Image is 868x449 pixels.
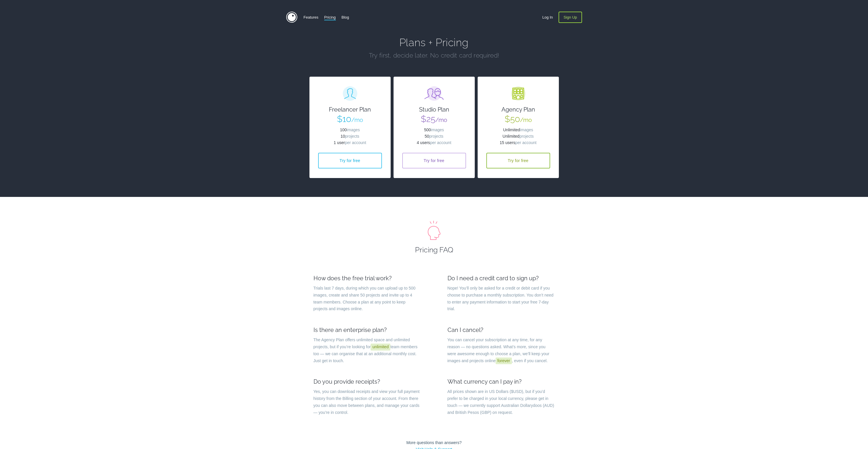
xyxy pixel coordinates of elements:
[402,153,466,168] a: Try for free
[486,134,550,138] li: projects
[314,275,421,281] h5: How does the free trial work?
[447,275,555,281] h5: Do I need a credit card to sign up?
[486,153,550,168] a: Try for free
[402,128,466,132] li: images
[318,128,382,132] li: images
[486,128,550,132] li: images
[503,127,520,132] strong: Unlimited
[340,127,347,132] strong: 100
[425,134,429,139] strong: 50
[286,246,582,254] h4: Pricing FAQ
[324,12,336,23] a: Pricing
[447,388,555,416] p: All prices shown are in US Dollars ($USD), but if you’d prefer to be charged in your local curren...
[417,140,430,145] strong: 4 users
[503,134,519,139] strong: Unlimited
[447,285,555,312] p: Nope! You’ll only be asked for a credit or debit card if you choose to purchase a monthly subscri...
[421,114,435,124] strong: $25
[334,140,345,145] strong: 1 user
[318,134,382,138] li: projects
[486,86,550,112] h3: Agency Plan
[314,388,421,416] p: Yes, you can download receipts and view your full payment history from the Billing section of you...
[318,141,382,145] li: per account
[318,153,382,168] a: Try for free
[342,12,349,23] a: Blog
[424,127,431,132] strong: 500
[559,12,582,23] a: Sign Up
[402,86,466,112] h3: Studio Plan
[337,114,351,124] strong: $10
[402,141,466,145] li: per account
[421,116,447,123] span: /mo
[447,379,555,385] h5: What currency can I pay in?
[447,337,555,364] p: You can cancel your subscription at any time, for any reason — no questions asked. What’s more, s...
[314,327,421,333] h5: Is there an enterprise plan?
[314,285,421,312] p: Trials last 7 days, during which you can upload up to 500 images, create and share 50 projects an...
[505,114,520,124] strong: $50
[286,12,298,23] a: Home
[314,337,421,364] p: The Agency Plan offers unlimited space and unlimited projects, but if you’re looking for team mem...
[340,134,345,139] strong: 10
[402,134,466,138] li: projects
[337,116,363,123] span: /mo
[371,344,390,351] span: unlimited
[314,379,421,385] h5: Do you provide receipts?
[308,52,560,59] h2: Try first, decide later. No credit card required!
[496,358,512,364] span: forever
[505,116,532,123] span: /mo
[486,141,550,145] li: per account
[304,12,318,23] a: Features
[286,12,297,23] img: Prevue
[447,327,555,333] h5: Can I cancel?
[500,140,515,145] strong: 15 users
[318,86,382,112] h3: Freelancer Plan
[542,12,553,23] a: Log In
